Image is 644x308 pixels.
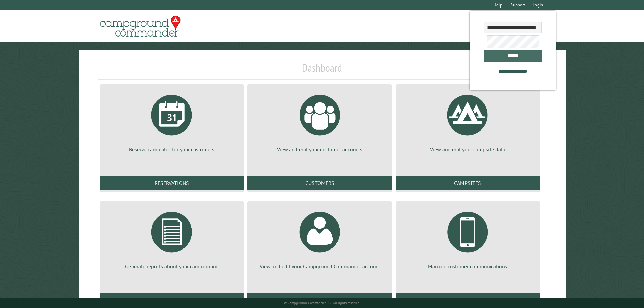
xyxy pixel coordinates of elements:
[108,263,236,270] p: Generate reports about your campground
[98,61,546,80] h1: Dashboard
[396,293,540,307] a: Communications
[256,207,384,270] a: View and edit your Campground Commander account
[404,207,532,270] a: Manage customer communications
[256,263,384,270] p: View and edit your Campground Commander account
[256,146,384,153] p: View and edit your customer accounts
[404,90,532,153] a: View and edit your campsite data
[247,293,392,307] a: Account
[284,301,360,305] small: © Campground Commander LLC. All rights reserved.
[256,90,384,153] a: View and edit your customer accounts
[100,293,244,307] a: Reports
[108,90,236,153] a: Reserve campsites for your customers
[98,13,183,40] img: Campground Commander
[247,176,392,190] a: Customers
[108,207,236,270] a: Generate reports about your campground
[396,176,540,190] a: Campsites
[100,176,244,190] a: Reservations
[108,146,236,153] p: Reserve campsites for your customers
[404,146,532,153] p: View and edit your campsite data
[404,263,532,270] p: Manage customer communications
